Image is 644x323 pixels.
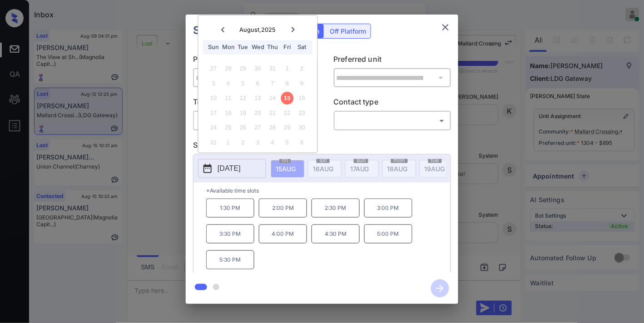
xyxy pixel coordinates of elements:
button: btn-next [426,277,455,300]
p: [DATE] [218,163,241,174]
button: close [436,18,455,36]
div: Not available Friday, August 8th, 2025 [281,77,293,89]
p: 2:00 PM [259,199,307,218]
div: Not available Sunday, August 17th, 2025 [208,107,220,119]
div: Not available Sunday, August 24th, 2025 [208,122,220,134]
div: Thu [267,41,279,54]
div: Not available Wednesday, August 20th, 2025 [252,107,264,119]
div: Not available Friday, August 22nd, 2025 [281,107,293,119]
div: Wed [252,41,264,54]
button: [DATE] [198,159,266,178]
div: Not available Monday, August 11th, 2025 [222,92,234,104]
div: Not available Thursday, August 14th, 2025 [267,92,279,104]
div: Not available Thursday, September 4th, 2025 [267,136,279,149]
div: Not available Tuesday, August 5th, 2025 [237,77,249,89]
div: Not available Wednesday, July 30th, 2025 [252,63,264,75]
div: Not available Monday, July 28th, 2025 [222,63,234,75]
div: Not available Tuesday, August 12th, 2025 [237,92,249,104]
div: Sat [296,41,308,54]
p: 3:30 PM [206,224,254,243]
div: Not available Saturday, August 2nd, 2025 [296,63,308,75]
div: Not available Thursday, July 31st, 2025 [267,63,279,75]
div: Not available Saturday, September 6th, 2025 [296,136,308,149]
p: Select slot [193,139,451,154]
p: 4:00 PM [259,224,307,243]
div: Not available Saturday, August 9th, 2025 [296,77,308,89]
div: Not available Monday, September 1st, 2025 [222,136,234,149]
p: Tour type [193,96,311,111]
p: 5:30 PM [206,250,254,269]
div: Not available Thursday, August 21st, 2025 [267,107,279,119]
div: Not available Tuesday, September 2nd, 2025 [237,136,249,149]
div: Not available Thursday, August 7th, 2025 [267,77,279,89]
div: Not available Sunday, August 10th, 2025 [208,92,220,104]
div: month 2025-08 [201,61,314,150]
div: Not available Friday, August 29th, 2025 [281,122,293,134]
div: Not available Friday, August 15th, 2025 [281,92,293,104]
div: Not available Friday, September 5th, 2025 [281,136,293,149]
div: Not available Friday, August 1st, 2025 [281,63,293,75]
p: 3:00 PM [364,199,412,218]
div: Not available Sunday, August 3rd, 2025 [208,77,220,89]
p: 5:00 PM [364,224,412,243]
div: Not available Wednesday, August 13th, 2025 [252,92,264,104]
p: Contact type [334,96,451,111]
div: Not available Tuesday, August 19th, 2025 [237,107,249,119]
div: Not available Monday, August 25th, 2025 [222,122,234,134]
div: Fri [281,41,293,54]
div: Not available Wednesday, September 3rd, 2025 [252,136,264,149]
div: Not available Sunday, July 27th, 2025 [208,63,220,75]
p: 2:30 PM [312,199,360,218]
div: Mon [222,41,234,54]
div: Not available Monday, August 18th, 2025 [222,107,234,119]
p: 4:30 PM [312,224,360,243]
div: Not available Tuesday, July 29th, 2025 [237,63,249,75]
p: Preferred unit [334,54,451,68]
p: *Available time slots [206,183,451,199]
div: Not available Thursday, August 28th, 2025 [267,122,279,134]
div: Not available Wednesday, August 27th, 2025 [252,122,264,134]
p: Preferred community [193,54,311,68]
h2: Schedule Tour [186,15,278,46]
div: Not available Tuesday, August 26th, 2025 [237,122,249,134]
div: Not available Saturday, August 23rd, 2025 [296,107,308,119]
div: In Person [195,113,308,128]
div: Off Platform [325,24,371,38]
div: Not available Saturday, August 16th, 2025 [296,92,308,104]
div: Not available Sunday, August 31st, 2025 [208,136,220,149]
div: Sun [208,41,220,54]
div: Not available Wednesday, August 6th, 2025 [252,77,264,89]
div: Not available Saturday, August 30th, 2025 [296,122,308,134]
p: 1:30 PM [206,199,254,218]
div: Not available Monday, August 4th, 2025 [222,77,234,89]
div: Tue [237,41,249,54]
